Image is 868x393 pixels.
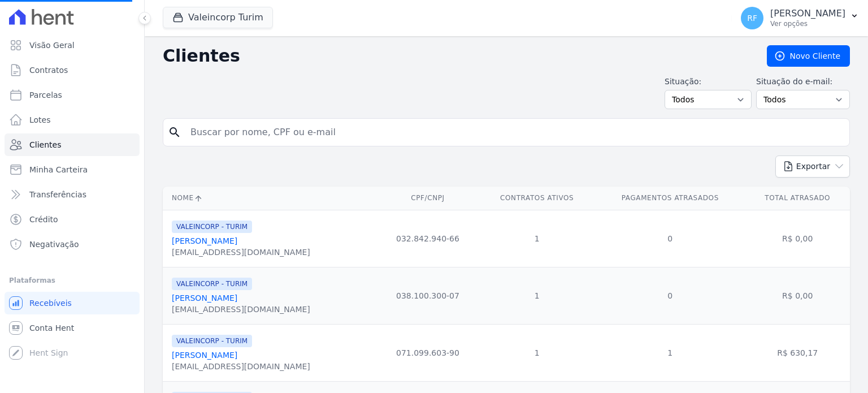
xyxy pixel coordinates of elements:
td: 038.100.300-07 [377,267,479,324]
td: 032.842.940-66 [377,210,479,267]
span: Visão Geral [29,40,75,51]
span: Contratos [29,64,68,76]
th: Nome [163,187,377,210]
span: Transferências [29,189,86,200]
th: CPF/CNPJ [377,187,479,210]
span: RF [747,14,757,22]
td: 0 [595,210,745,267]
td: R$ 0,00 [745,267,850,324]
h2: Clientes [163,46,749,66]
a: Clientes [5,133,140,156]
td: R$ 630,17 [745,324,850,381]
th: Pagamentos Atrasados [595,187,745,210]
td: R$ 0,00 [745,210,850,267]
span: Conta Hent [29,322,74,334]
td: 1 [595,324,745,381]
p: [PERSON_NAME] [770,8,845,19]
input: Buscar por nome, CPF ou e-mail [184,121,845,144]
th: Contratos Ativos [479,187,595,210]
a: Recebíveis [5,292,140,314]
div: [EMAIL_ADDRESS][DOMAIN_NAME] [172,247,310,258]
a: Lotes [5,109,140,131]
a: Contratos [5,59,140,81]
th: Total Atrasado [745,187,850,210]
i: search [168,126,181,139]
td: 1 [479,210,595,267]
span: Lotes [29,114,51,126]
div: [EMAIL_ADDRESS][DOMAIN_NAME] [172,304,310,315]
a: [PERSON_NAME] [172,351,237,360]
td: 071.099.603-90 [377,324,479,381]
td: 1 [479,324,595,381]
span: VALEINCORP - TURIM [172,335,252,347]
a: Visão Geral [5,34,140,57]
div: [EMAIL_ADDRESS][DOMAIN_NAME] [172,361,310,372]
button: Exportar [775,156,850,178]
span: Clientes [29,139,61,150]
a: Negativação [5,233,140,256]
span: VALEINCORP - TURIM [172,278,252,290]
a: Minha Carteira [5,158,140,181]
p: Ver opções [770,19,845,28]
span: VALEINCORP - TURIM [172,221,252,233]
td: 0 [595,267,745,324]
span: Negativação [29,239,79,250]
span: Minha Carteira [29,164,88,175]
label: Situação: [665,76,752,88]
button: Valeincorp Turim [163,7,273,28]
a: [PERSON_NAME] [172,236,237,245]
span: Crédito [29,214,58,225]
a: Crédito [5,208,140,231]
a: Conta Hent [5,317,140,339]
td: 1 [479,267,595,324]
div: Plataformas [9,274,135,287]
a: Parcelas [5,84,140,106]
span: Parcelas [29,89,62,101]
a: Transferências [5,183,140,206]
button: RF [PERSON_NAME] Ver opções [732,2,868,34]
label: Situação do e-mail: [756,76,850,88]
a: Novo Cliente [767,45,850,67]
span: Recebíveis [29,297,72,309]
a: [PERSON_NAME] [172,293,237,303]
